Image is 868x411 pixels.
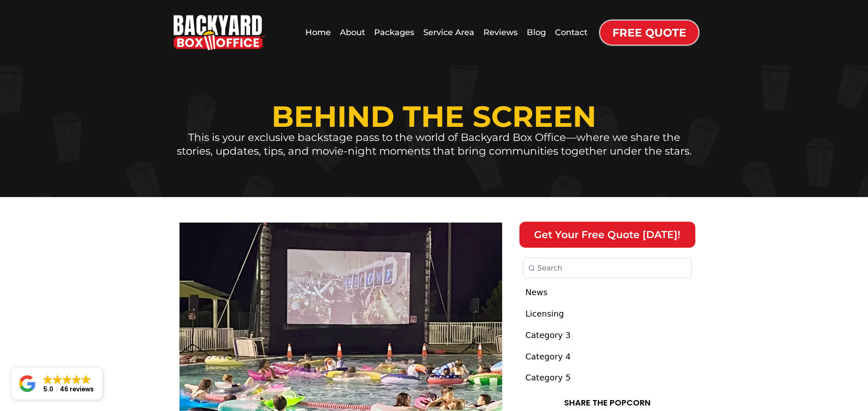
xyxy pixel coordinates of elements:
a: Packages [371,24,417,42]
a: News [523,286,550,300]
a: Home [303,24,334,42]
a: Service Area [421,24,477,42]
a: https://www.backyardboxoffice.com [174,15,265,50]
img: Backyard Box Office [174,15,265,50]
span: Get Your Free Quote [DATE]! [534,229,680,241]
div: Share The Popcorn [564,396,651,409]
a: Close GoogleGoogleGoogleGoogleGoogle 5.046 reviews [11,368,103,400]
a: Contact [552,24,590,42]
span: This is your exclusive backstage pass to the world of Backyard Box Office—where we share the stor... [177,131,692,157]
a: FREE QUOTE [600,21,699,45]
a: About [337,24,368,42]
h1: Behind The Screen [170,102,699,131]
input: Search [523,258,692,278]
span: FREE QUOTE [612,26,686,39]
a: Blog [524,24,549,42]
a: Get Your Free Quote Today! [519,221,696,249]
a: Reviews [481,24,520,42]
a: Licensing [523,307,566,321]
